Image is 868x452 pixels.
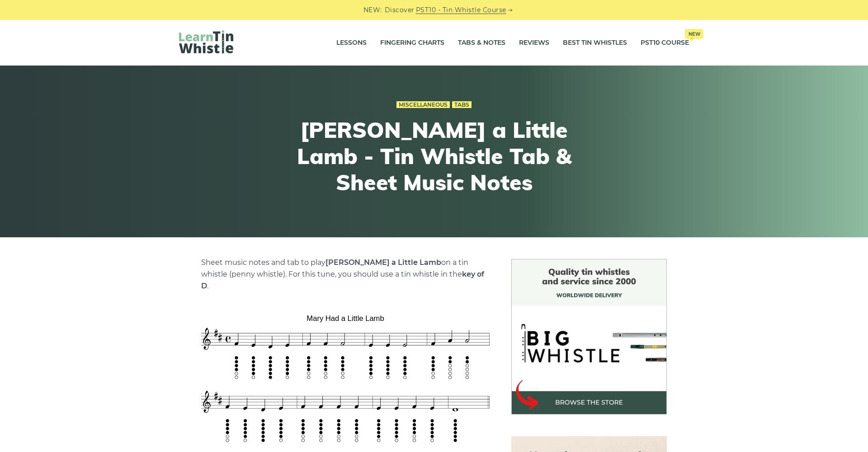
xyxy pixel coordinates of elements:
img: BigWhistle Tin Whistle Store [511,259,667,414]
p: Sheet music notes and tab to play on a tin whistle (penny whistle). For this tune, you should use... [201,257,490,292]
a: Fingering Charts [380,32,444,54]
a: Miscellaneous [396,101,450,108]
a: Reviews [519,32,549,54]
a: Tabs [452,101,472,108]
a: Best Tin Whistles [563,32,627,54]
a: PST10 CourseNew [641,32,689,54]
span: New [685,29,703,39]
img: LearnTinWhistle.com [179,30,233,53]
a: Lessons [336,32,367,54]
img: Mary Had a Little Lamb Tin Whistle Tab & Sheet Music [201,311,490,446]
h1: [PERSON_NAME] a Little Lamb - Tin Whistle Tab & Sheet Music Notes [268,117,600,195]
a: Tabs & Notes [458,32,505,54]
strong: [PERSON_NAME] a Little Lamb [325,258,441,267]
